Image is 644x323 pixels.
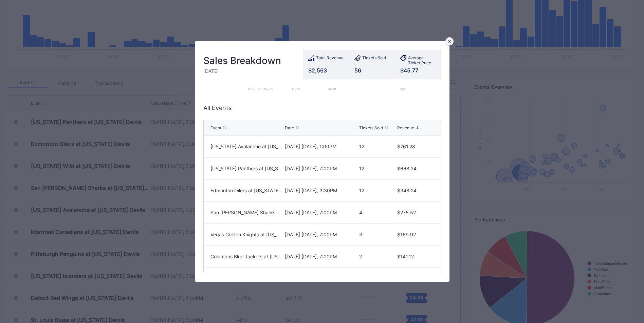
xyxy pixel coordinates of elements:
div: [DATE] [203,68,281,74]
div: Revenue [397,125,414,130]
div: 12 [359,166,395,171]
div: 3 [359,232,395,237]
div: $275.52 [397,210,434,215]
div: 4 [359,210,395,215]
div: Event [210,125,221,130]
div: Total Revenue [316,55,344,62]
div: San [PERSON_NAME] Sharks at [US_STATE] Devils [210,210,283,215]
div: [US_STATE] Panthers at [US_STATE] Devils [210,166,283,171]
div: $141.12 [397,254,434,259]
div: $668.24 [397,166,434,171]
div: 2 [359,254,395,259]
div: $2,563 [308,67,344,74]
div: $761.28 [397,144,434,149]
div: [DATE] [DATE], 7:00PM [285,254,357,259]
div: $169.92 [397,232,434,237]
div: Vegas Golden Knights at [US_STATE] Devils [210,232,283,237]
div: [DATE] [DATE], 7:00PM [285,232,357,237]
div: Edmonton Oilers at [US_STATE] Devils [210,188,283,193]
div: Columbus Blue Jackets at [US_STATE] Devils [210,254,283,259]
div: $348.24 [397,188,434,193]
div: Date [285,125,294,130]
div: Sales Breakdown [203,55,281,66]
div: [US_STATE] Avalanche at [US_STATE] Devils [210,144,283,149]
div: Tickets Sold [362,55,386,62]
div: All Events [203,104,441,111]
div: [DATE] [DATE], 7:00PM [285,166,357,171]
div: 12 [359,144,395,149]
div: [DATE] [DATE], 1:00PM [285,144,357,149]
div: 12 [359,188,395,193]
div: Tickets Sold [359,125,383,130]
div: $45.77 [400,67,436,74]
div: [DATE] [DATE], 7:00PM [285,210,357,215]
div: [DATE] [DATE], 3:30PM [285,188,357,193]
div: 56 [354,67,390,74]
div: Average Ticket Price [408,55,436,65]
